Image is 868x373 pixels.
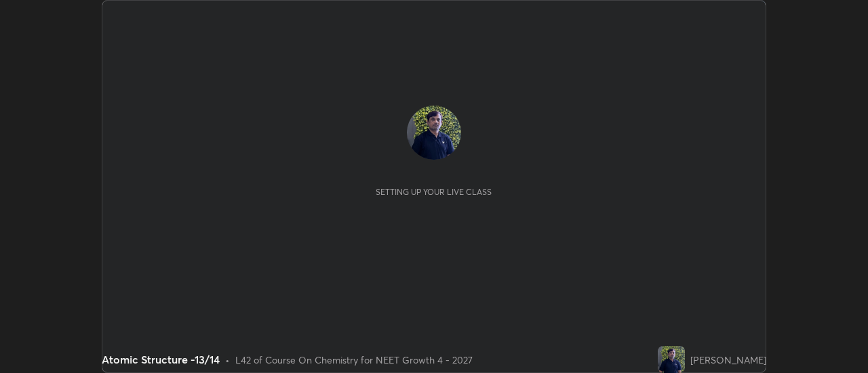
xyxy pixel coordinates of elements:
[235,353,473,367] div: L42 of Course On Chemistry for NEET Growth 4 - 2027
[376,187,492,197] div: Setting up your live class
[658,346,685,373] img: 924660acbe704701a98f0fe2bdf2502a.jpg
[690,353,766,367] div: [PERSON_NAME]
[407,106,461,160] img: 924660acbe704701a98f0fe2bdf2502a.jpg
[102,351,220,368] div: Atomic Structure -13/14
[225,353,230,367] div: •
